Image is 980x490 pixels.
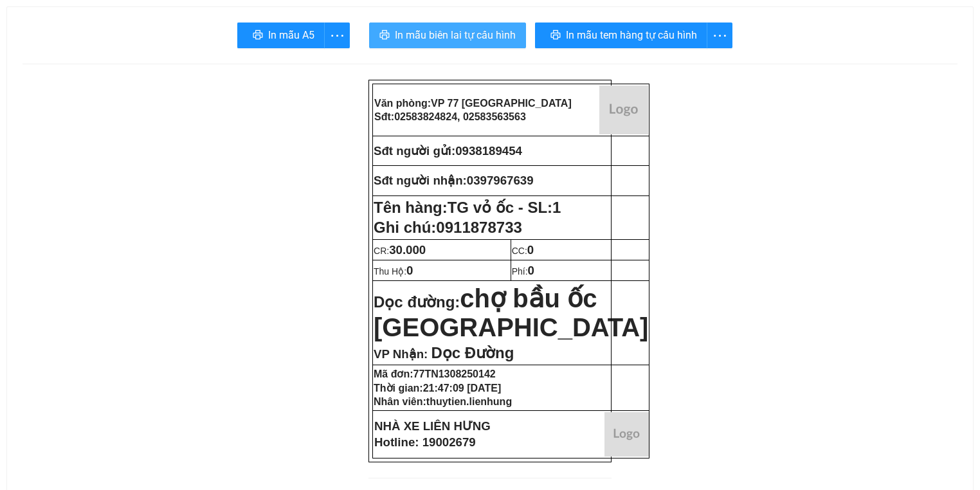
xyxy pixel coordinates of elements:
span: printer [379,30,390,42]
button: printerIn mẫu tem hàng tự cấu hình [535,23,707,48]
span: 1 [552,199,561,216]
strong: NHÀ XE LIÊN HƯNG [374,419,491,433]
span: 0938189454 [455,144,522,158]
span: 21:47:09 [DATE] [423,383,502,394]
span: VP 77 [GEOGRAPHIC_DATA] [431,98,572,109]
button: more [324,23,350,48]
strong: Tên hàng: [374,199,561,216]
span: 77TN1308250142 [413,368,496,379]
strong: Dọc đường: [374,293,648,340]
span: chợ bầu ốc [GEOGRAPHIC_DATA] [374,284,648,341]
span: printer [253,30,263,42]
span: CR: [374,246,426,256]
span: 0397967639 [467,174,534,187]
strong: Sđt người nhận: [374,174,467,187]
button: printerIn mẫu A5 [237,23,325,48]
span: 30.000 [389,243,426,257]
span: TG vỏ ốc - SL: [448,199,561,216]
strong: Mã đơn: [374,368,496,379]
span: 0 [527,243,534,257]
button: more [707,23,732,48]
img: logo [599,86,648,134]
span: 0911878733 [436,219,522,236]
strong: Sđt: [374,111,526,122]
img: logo [604,412,649,457]
button: printerIn mẫu biên lai tự cấu hình [369,23,526,48]
span: 0 [406,264,413,277]
strong: Nhân viên: [374,396,512,407]
span: CC: [512,246,534,256]
span: more [325,28,349,44]
span: VP Nhận: [374,347,428,361]
strong: Thời gian: [374,383,501,394]
strong: Văn phòng: [374,98,572,109]
span: Phí: [512,266,534,277]
span: 0 [528,264,534,277]
span: 02583824824, 02583563563 [394,111,526,122]
span: Ghi chú: [374,219,522,236]
span: In mẫu tem hàng tự cấu hình [566,27,697,43]
span: thuytien.lienhung [426,396,512,407]
span: more [707,28,732,44]
strong: Sđt người gửi: [374,144,455,158]
span: In mẫu A5 [268,27,314,43]
span: printer [550,30,561,42]
span: In mẫu biên lai tự cấu hình [395,27,516,43]
strong: Hotline: 19002679 [374,435,476,449]
span: Dọc Đường [431,344,514,361]
span: Thu Hộ: [374,266,413,277]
